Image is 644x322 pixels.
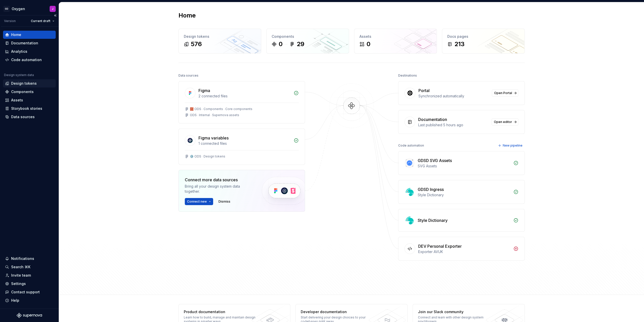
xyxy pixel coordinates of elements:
[52,12,59,19] button: Collapse sidebar
[11,290,40,295] div: Contact support
[4,73,34,77] div: Design system data
[1,3,58,14] button: GDOxygenJ
[3,288,56,296] button: Contact support
[17,313,42,318] svg: Supernova Logo
[178,11,196,20] h2: Home
[494,91,512,95] span: Open Portal
[3,39,56,47] a: Documentation
[11,264,30,270] div: Search ⌘K
[11,298,19,303] div: Help
[418,87,430,94] div: Portal
[3,31,56,39] a: Home
[4,6,10,12] div: GD
[418,309,492,314] div: Join our Slack community
[198,135,229,141] div: Figma variables
[3,255,56,263] button: Notifications
[454,40,465,48] div: 213
[3,56,56,64] a: Code automation
[185,177,253,183] div: Connect more data sources
[12,6,25,11] div: Oxygen
[3,280,56,288] a: Settings
[418,157,452,164] div: GDSD SVG Assets
[3,113,56,121] a: Data sources
[447,34,519,39] div: Docs pages
[191,40,202,48] div: 576
[279,40,283,48] div: 0
[3,296,56,305] button: Help
[418,192,510,198] div: Style Dictionary
[11,98,23,103] div: Assets
[418,186,444,192] div: GDSD Ingress
[442,29,525,53] a: Docs pages213
[297,40,304,48] div: 29
[494,120,512,124] span: Open editor
[418,164,510,169] div: SVG Assets
[3,104,56,113] a: Storybook stories
[184,309,257,314] div: Product documentation
[29,17,57,25] button: Current draft
[11,49,27,54] div: Analytics
[418,94,489,99] div: Synchronized automatically
[367,40,370,48] div: 0
[187,200,207,204] span: Connect new
[354,29,437,53] a: Assets0
[11,57,42,62] div: Code automation
[492,90,518,97] a: Open Portal
[266,29,349,53] a: Components029
[359,34,432,39] div: Assets
[301,309,374,314] div: Developer documentation
[496,142,525,149] button: New pipeline
[272,34,344,39] div: Components
[503,144,522,148] span: New pipeline
[492,118,518,126] a: Open editor
[418,249,510,254] div: Exporter AVUK
[3,263,56,271] button: Search ⌘K
[3,88,56,96] a: Components
[418,217,448,223] div: Style Dictionary
[185,184,253,194] div: Bring all your design system data together.
[178,72,198,79] div: Data sources
[11,81,37,86] div: Design tokens
[3,79,56,87] a: Design tokens
[3,96,56,104] a: Assets
[418,122,489,128] div: Last published 5 hours ago
[418,243,462,249] div: DEV Personal Exporter
[198,94,291,99] div: 2 connected files
[190,154,225,158] div: ⚙️ ODS ⸱ Design tokens
[11,281,26,286] div: Settings
[218,200,230,204] span: Dismiss
[216,198,233,205] button: Dismiss
[3,47,56,56] a: Analytics
[184,34,256,39] div: Design tokens
[11,32,21,37] div: Home
[52,7,53,11] div: J
[11,273,31,278] div: Invite team
[185,198,213,205] button: Connect new
[198,87,210,94] div: Figma
[190,113,239,117] div: ODS ⸱ Internal ⸱ Supernova assets
[178,129,305,165] a: Figma variables1 connected files⚙️ ODS ⸱ Design tokens
[398,142,424,149] div: Code automation
[178,29,261,53] a: Design tokens576
[418,116,447,122] div: Documentation
[11,106,42,111] div: Storybook stories
[31,19,50,23] span: Current draft
[11,41,38,46] div: Documentation
[11,89,34,94] div: Components
[11,114,35,119] div: Data sources
[4,19,16,23] div: Version
[198,141,291,146] div: 1 connected files
[190,107,252,111] div: 🧱 ODS ⸱ Components ⸱ Core components
[398,72,417,79] div: Destinations
[11,256,34,261] div: Notifications
[3,271,56,279] a: Invite team
[178,81,305,123] a: Figma2 connected files🧱 ODS ⸱ Components ⸱ Core componentsODS ⸱ Internal ⸱ Supernova assets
